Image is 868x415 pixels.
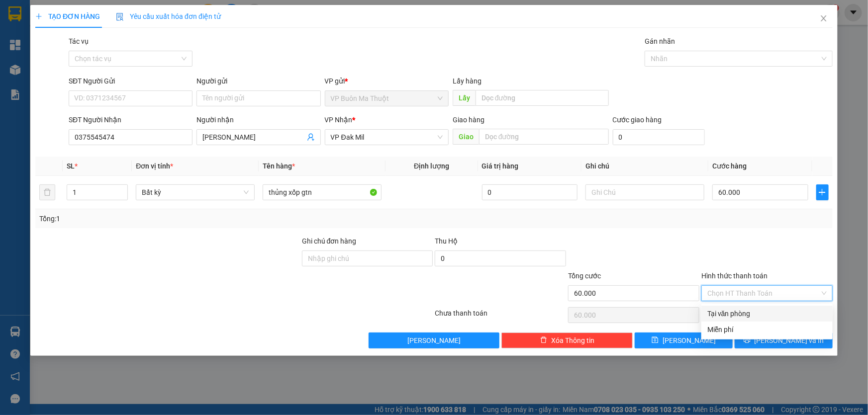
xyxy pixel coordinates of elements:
[407,335,461,346] span: [PERSON_NAME]
[302,250,433,266] input: Ghi chú đơn hàng
[263,184,382,200] input: VD: Bàn, Ghế
[196,114,320,125] div: Người nhận
[302,237,357,245] label: Ghi chú đơn hàng
[816,184,829,200] button: plus
[39,213,335,224] div: Tổng: 1
[434,308,568,325] div: Chưa thanh toán
[820,14,828,22] span: close
[645,37,675,45] label: Gán nhãn
[453,116,484,124] span: Giao hàng
[136,162,173,170] span: Đơn vị tính
[69,76,193,86] div: SĐT Người Gửi
[479,129,609,145] input: Dọc đường
[551,335,594,346] span: Xóa Thông tin
[701,272,768,280] label: Hình thức thanh toán
[540,336,547,344] span: delete
[67,162,75,170] span: SL
[712,162,747,170] span: Cước hàng
[501,332,633,348] button: deleteXóa Thông tin
[39,184,55,200] button: delete
[453,90,476,106] span: Lấy
[142,185,249,200] span: Bất kỳ
[613,129,705,145] input: Cước giao hàng
[482,184,578,200] input: 0
[116,13,124,21] img: icon
[116,12,221,20] span: Yêu cầu xuất hóa đơn điện tử
[435,237,458,245] span: Thu Hộ
[69,37,89,45] label: Tác vụ
[707,324,827,335] div: Miễn phí
[331,130,443,145] span: VP Đak Mil
[735,332,833,348] button: printer[PERSON_NAME] và In
[69,114,193,125] div: SĐT Người Nhận
[369,332,500,348] button: [PERSON_NAME]
[817,188,828,196] span: plus
[331,91,443,106] span: VP Buôn Ma Thuột
[196,76,320,86] div: Người gửi
[755,335,824,346] span: [PERSON_NAME] và In
[414,162,449,170] span: Định lượng
[263,162,295,170] span: Tên hàng
[613,116,662,124] label: Cước giao hàng
[707,308,827,319] div: Tại văn phòng
[810,5,838,33] button: Close
[744,336,751,344] span: printer
[453,77,482,85] span: Lấy hàng
[325,116,353,124] span: VP Nhận
[325,76,449,86] div: VP gửi
[35,12,100,20] span: TẠO ĐƠN HÀNG
[307,133,315,141] span: user-add
[652,336,659,344] span: save
[35,13,42,20] span: plus
[585,184,704,200] input: Ghi Chú
[581,157,708,176] th: Ghi chú
[453,129,479,145] span: Giao
[568,272,601,280] span: Tổng cước
[663,335,716,346] span: [PERSON_NAME]
[476,90,609,106] input: Dọc đường
[482,162,519,170] span: Giá trị hàng
[635,332,733,348] button: save[PERSON_NAME]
